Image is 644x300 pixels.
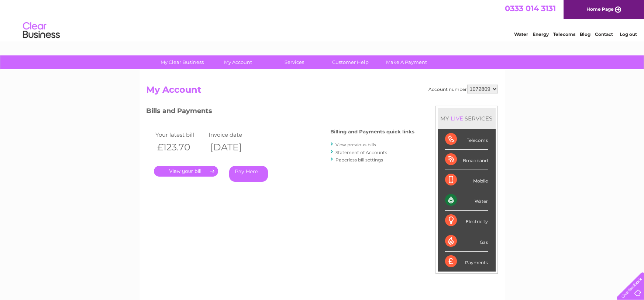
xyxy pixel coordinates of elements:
[450,115,465,122] div: LIVE
[147,85,498,99] h2: My Account
[320,55,381,69] a: Customer Help
[514,31,528,37] a: Water
[438,108,496,129] div: MY SERVICES
[331,129,415,134] h4: Billing and Payments quick links
[445,129,488,150] div: Telecoms
[445,170,488,190] div: Mobile
[445,190,488,211] div: Water
[336,142,376,147] a: View previous bills
[445,252,488,272] div: Payments
[154,140,207,155] th: £123.70
[336,150,388,155] a: Statement of Accounts
[533,31,549,37] a: Energy
[445,150,488,170] div: Broadband
[445,211,488,231] div: Electricity
[264,55,325,69] a: Services
[207,130,260,140] td: Invoice date
[147,106,415,119] h3: Bills and Payments
[445,231,488,252] div: Gas
[620,31,637,37] a: Log out
[580,31,590,37] a: Blog
[336,157,383,163] a: Paperless bill settings
[229,166,268,182] a: Pay Here
[429,85,498,93] div: Account number
[23,19,60,42] img: logo.png
[148,4,497,36] div: Clear Business is a trading name of Verastar Limited (registered in [GEOGRAPHIC_DATA] No. 3667643...
[207,140,260,155] th: [DATE]
[154,166,218,177] a: .
[154,130,207,140] td: Your latest bill
[208,55,269,69] a: My Account
[376,55,437,69] a: Make A Payment
[595,31,613,37] a: Contact
[505,4,556,13] a: 0333 014 3131
[152,55,213,69] a: My Clear Business
[553,31,575,37] a: Telecoms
